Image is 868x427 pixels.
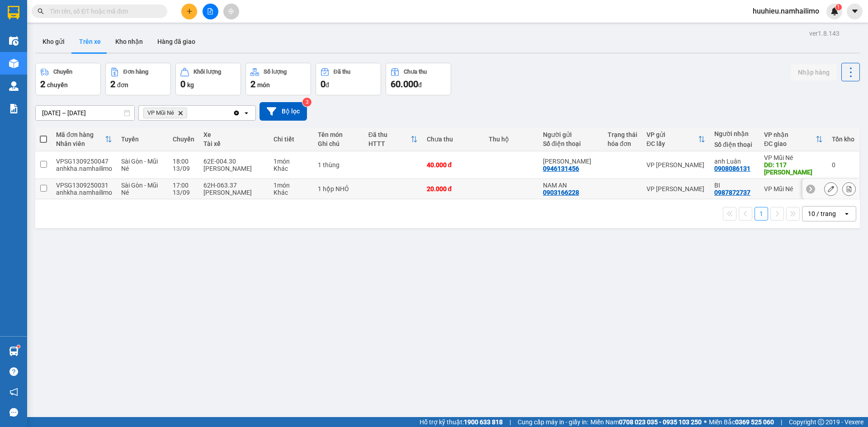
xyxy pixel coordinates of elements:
[35,63,101,95] button: Chuyến2chuyến
[420,417,503,427] span: Hỗ trợ kỹ thuật:
[418,81,422,89] span: đ
[543,189,579,196] div: 0903166228
[110,79,115,89] span: 2
[334,69,350,75] div: Đã thu
[543,165,579,172] div: 0946131456
[509,417,511,427] span: |
[824,182,838,196] div: Sửa đơn hàng
[404,69,427,75] div: Chưa thu
[147,109,174,117] span: VP Mũi Né
[86,8,189,19] div: VP Mũi Né
[646,140,698,147] div: ĐC lấy
[228,8,234,14] span: aim
[791,64,837,80] button: Nhập hàng
[223,4,239,19] button: aim
[735,418,774,426] strong: 0369 525 060
[123,69,148,75] div: Đơn hàng
[186,8,193,14] span: plus
[8,6,19,19] img: logo-vxr
[9,81,19,91] img: warehouse-icon
[386,63,451,95] button: Chưa thu60.000đ
[818,419,824,425] span: copyright
[178,110,183,116] svg: Delete
[274,158,309,165] div: 1 món
[9,59,19,68] img: warehouse-icon
[173,182,194,189] div: 17:00
[808,209,836,218] div: 10 / trang
[173,158,194,165] div: 18:00
[837,4,840,10] span: 1
[714,165,750,172] div: 0908086131
[193,69,221,75] div: Khối lượng
[274,136,309,143] div: Chi tiết
[714,130,755,137] div: Người nhận
[181,4,197,19] button: plus
[203,4,218,19] button: file-add
[52,127,117,151] th: Toggle SortBy
[56,158,112,165] div: VPSG1309250047
[318,185,359,192] div: 1 hộp NHỎ
[368,140,410,147] div: HTTT
[364,127,422,151] th: Toggle SortBy
[175,63,241,95] button: Khối lượng0kg
[427,185,480,192] div: 20.000 đ
[714,141,755,148] div: Số điện thoại
[464,418,503,426] strong: 1900 633 818
[245,63,311,95] button: Số lượng2món
[8,29,80,40] div: [PERSON_NAME]
[86,47,99,56] span: DĐ:
[321,79,325,89] span: 0
[646,185,705,192] div: VP [PERSON_NAME]
[835,4,842,10] sup: 1
[847,4,863,19] button: caret-down
[318,161,359,169] div: 1 thùng
[243,109,250,117] svg: open
[714,189,750,196] div: 0987872737
[173,165,194,172] div: 13/09
[105,63,171,95] button: Đơn hàng2đơn
[53,69,72,75] div: Chuyến
[180,79,185,89] span: 0
[9,36,19,46] img: warehouse-icon
[608,140,637,147] div: hóa đơn
[368,131,410,138] div: Đã thu
[274,165,309,172] div: Khác
[56,189,112,196] div: anhkha.namhailimo
[608,131,637,138] div: Trạng thái
[830,7,839,15] img: icon-new-feature
[203,182,264,189] div: 62H-063.37
[781,417,782,427] span: |
[121,136,164,143] div: Tuyến
[832,136,854,143] div: Tồn kho
[543,182,599,189] div: NAM AN
[203,140,264,147] div: Tài xế
[427,161,480,169] div: 40.000 đ
[543,158,599,165] div: Lê Trang
[316,63,381,95] button: Đã thu0đ
[543,131,599,138] div: Người gửi
[108,31,150,52] button: Kho nhận
[755,207,768,221] button: 1
[759,127,827,151] th: Toggle SortBy
[318,131,359,138] div: Tên món
[489,136,534,143] div: Thu hộ
[187,81,194,89] span: kg
[274,189,309,196] div: Khác
[207,8,213,14] span: file-add
[714,158,755,165] div: anh Luân
[117,81,128,89] span: đơn
[72,31,108,52] button: Trên xe
[764,185,823,192] div: VP Mũi Né
[173,136,194,143] div: Chuyến
[745,5,826,17] span: huuhieu.namhailimo
[704,420,707,424] span: ⚪️
[56,140,105,147] div: Nhân viên
[851,7,859,15] span: caret-down
[257,81,270,89] span: món
[173,189,194,196] div: 13/09
[189,108,190,117] input: Selected VP Mũi Né.
[843,210,850,217] svg: open
[203,131,264,138] div: Xe
[250,79,255,89] span: 2
[427,136,480,143] div: Chưa thu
